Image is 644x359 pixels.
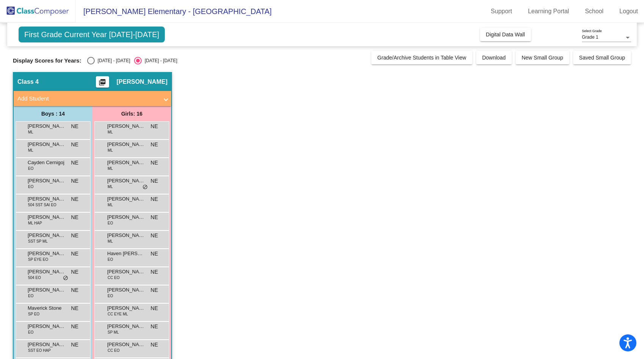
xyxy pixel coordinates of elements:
[107,213,145,221] span: [PERSON_NAME] Yaretzi [PERSON_NAME]
[516,51,569,64] button: New Small Group
[28,184,33,190] span: EO
[28,159,66,166] span: Cayden Cernigoj
[107,159,145,166] span: [PERSON_NAME]
[28,213,66,221] span: [PERSON_NAME]
[107,232,145,239] span: [PERSON_NAME]
[28,257,48,262] span: SP EYE EO
[28,147,33,153] span: ML
[28,122,66,130] span: [PERSON_NAME]
[107,341,145,348] span: [PERSON_NAME]
[108,257,113,262] span: EO
[17,94,158,103] mat-panel-title: Add Student
[108,275,120,281] span: CC EO
[108,184,113,190] span: ML
[107,141,145,148] span: [PERSON_NAME]
[71,159,78,167] span: NE
[108,238,113,244] span: ML
[28,275,41,281] span: 504 EO
[71,141,78,149] span: NE
[108,202,113,208] span: ML
[579,5,610,17] a: School
[480,28,531,41] button: Digital Data Wall
[71,195,78,203] span: NE
[14,106,92,121] div: Boys : 14
[71,268,78,276] span: NE
[108,329,119,335] span: SP ML
[107,122,145,130] span: [PERSON_NAME]
[371,51,472,64] button: Grade/Archive Students in Table View
[151,213,158,221] span: NE
[71,341,78,349] span: NE
[28,311,39,317] span: SP EO
[28,323,66,330] span: [PERSON_NAME]
[582,34,598,40] span: Grade 1
[28,348,51,353] span: SST EO HAP
[151,268,158,276] span: NE
[151,341,158,349] span: NE
[95,57,130,64] div: [DATE] - [DATE]
[151,177,158,185] span: NE
[76,5,272,17] span: [PERSON_NAME] Elementary - [GEOGRAPHIC_DATA]
[151,323,158,331] span: NE
[151,232,158,240] span: NE
[71,122,78,130] span: NE
[28,177,66,185] span: [PERSON_NAME]
[107,323,145,330] span: [PERSON_NAME]
[476,51,512,64] button: Download
[28,286,66,294] span: [PERSON_NAME]
[151,159,158,167] span: NE
[28,220,42,226] span: ML HAP
[485,5,518,17] a: Support
[17,78,39,86] span: Class 4
[28,195,66,203] span: [PERSON_NAME] [PERSON_NAME]
[71,232,78,240] span: NE
[71,286,78,294] span: NE
[151,304,158,312] span: NE
[14,91,171,106] mat-expansion-panel-header: Add Student
[28,341,66,348] span: [PERSON_NAME]
[613,5,644,17] a: Logout
[13,57,81,64] span: Display Scores for Years:
[108,220,113,226] span: EO
[92,106,171,121] div: Girls: 16
[522,5,575,17] a: Learning Portal
[71,304,78,312] span: NE
[117,78,167,86] span: [PERSON_NAME]
[522,55,563,61] span: New Small Group
[151,141,158,149] span: NE
[28,202,56,208] span: 504 SST SAI EO
[377,55,466,61] span: Grade/Archive Students in Table View
[108,348,120,353] span: CC EO
[28,166,33,171] span: EO
[28,232,66,239] span: [PERSON_NAME]
[71,323,78,331] span: NE
[151,122,158,130] span: NE
[28,141,66,148] span: [PERSON_NAME]
[108,147,113,153] span: ML
[107,195,145,203] span: [PERSON_NAME]
[71,177,78,185] span: NE
[151,250,158,258] span: NE
[87,57,177,64] mat-radio-group: Select an option
[107,250,145,257] span: Haven [PERSON_NAME]
[28,238,48,244] span: SST SP ML
[96,76,109,88] button: Print Students Details
[108,129,113,135] span: ML
[28,293,33,299] span: EO
[108,311,128,317] span: CC EYE ML
[28,250,66,257] span: [PERSON_NAME]
[28,129,33,135] span: ML
[107,177,145,185] span: [PERSON_NAME]
[19,27,165,42] span: First Grade Current Year [DATE]-[DATE]
[107,286,145,294] span: [PERSON_NAME]
[107,304,145,312] span: [PERSON_NAME] Iribarne
[486,31,525,38] span: Digital Data Wall
[151,286,158,294] span: NE
[142,57,177,64] div: [DATE] - [DATE]
[71,213,78,221] span: NE
[142,184,148,190] span: do_not_disturb_alt
[28,304,66,312] span: Maverick Stone
[108,293,113,299] span: EO
[482,55,506,61] span: Download
[107,268,145,276] span: [PERSON_NAME]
